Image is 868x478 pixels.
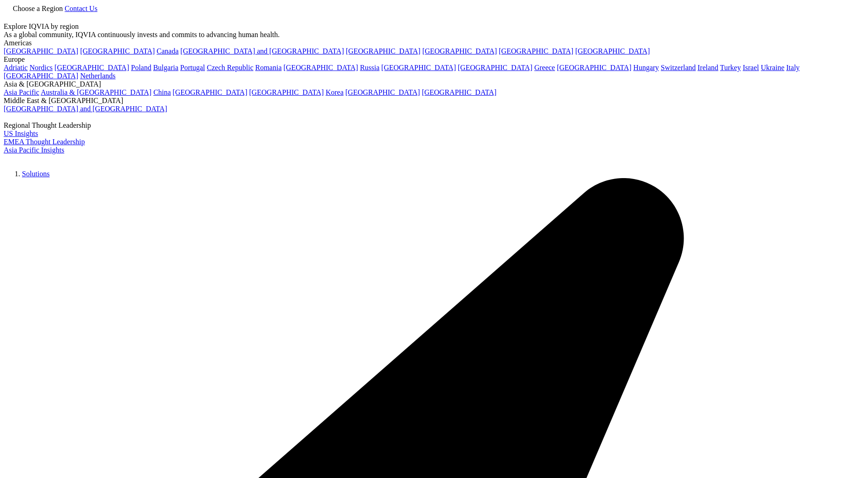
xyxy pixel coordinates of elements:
div: Explore IQVIA by region [4,22,864,31]
a: EMEA Thought Leadership [4,138,85,146]
span: Choose a Region [13,5,63,12]
a: [GEOGRAPHIC_DATA] [4,47,78,55]
div: Regional Thought Leadership [4,121,864,130]
a: Contact Us [65,5,97,12]
a: Asia Pacific Insights [4,146,64,154]
div: Americas [4,39,864,47]
a: Adriatic [4,64,27,71]
div: Asia & [GEOGRAPHIC_DATA] [4,80,864,88]
a: [GEOGRAPHIC_DATA] and [GEOGRAPHIC_DATA] [4,105,167,113]
a: [GEOGRAPHIC_DATA] [4,72,78,80]
div: As a global community, IQVIA continuously invests and commits to advancing human health. [4,31,864,39]
div: Europe [4,55,864,64]
a: Asia Pacific [4,88,39,96]
div: Middle East & [GEOGRAPHIC_DATA] [4,97,864,105]
a: US Insights [4,130,38,137]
